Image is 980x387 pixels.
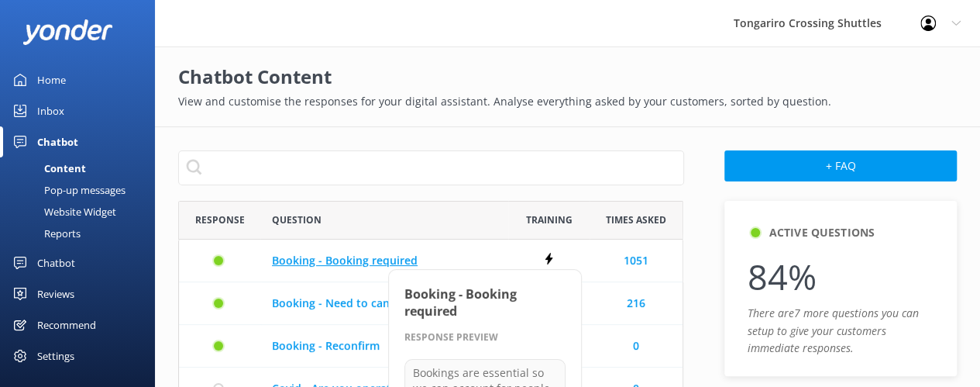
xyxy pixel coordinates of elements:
[23,19,112,45] img: yonder-white-logo.png
[37,64,66,95] div: Home
[37,309,96,340] div: Recommend
[9,157,86,179] div: Content
[9,179,126,201] div: Pop-up messages
[37,278,74,309] div: Reviews
[404,285,566,320] div: Booking - Booking required
[526,213,573,227] span: Training
[724,150,957,181] button: + FAQ
[178,62,957,92] h2: Chatbot Content
[627,295,645,312] a: 216
[178,325,683,368] div: row
[178,282,683,325] div: row
[178,93,957,110] p: View and customise the responses for your digital assistant. Analyse everything asked by your cus...
[769,224,875,241] h5: Active Questions
[9,201,116,223] div: Website Widget
[37,126,78,157] div: Chatbot
[9,223,81,244] div: Reports
[748,249,934,305] p: 84%
[9,223,155,244] a: Reports
[748,306,919,355] i: There are 7 more questions you can setup to give your customers immediate responses.
[37,247,75,278] div: Chatbot
[178,240,683,282] div: row
[606,213,666,227] span: Times Asked
[633,337,639,354] a: 0
[404,330,498,344] div: Response Preview
[37,340,74,371] div: Settings
[272,295,497,312] a: Booking - Need to cancel
[37,95,64,126] div: Inbox
[9,201,155,223] a: Website Widget
[195,213,245,227] span: Response
[9,157,155,179] a: Content
[272,337,497,354] a: Booking - Reconfirm
[272,252,497,269] a: Booking - Booking required
[624,252,648,269] a: 1051
[272,213,322,227] span: Question
[9,179,155,201] a: Pop-up messages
